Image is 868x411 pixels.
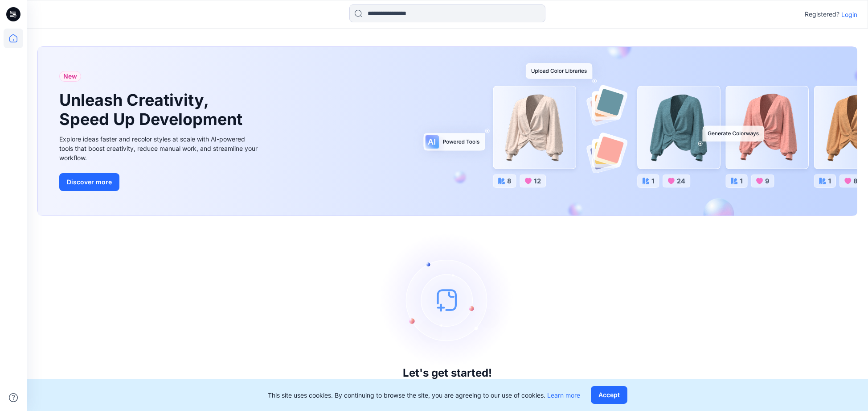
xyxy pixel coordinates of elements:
a: Discover more [59,173,260,191]
p: Login [841,10,857,19]
p: This site uses cookies. By continuing to browse the site, you are agreeing to our use of cookies. [268,390,580,400]
button: Accept [591,386,627,404]
img: empty-state-image.svg [381,233,514,367]
h3: Let's get started! [403,367,492,379]
span: New [63,71,77,82]
button: Discover more [59,173,119,191]
h1: Unleash Creativity, Speed Up Development [59,91,246,129]
p: Registered? [805,9,839,20]
div: Explore ideas faster and recolor styles at scale with AI-powered tools that boost creativity, red... [59,134,260,162]
a: Learn more [547,391,580,399]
